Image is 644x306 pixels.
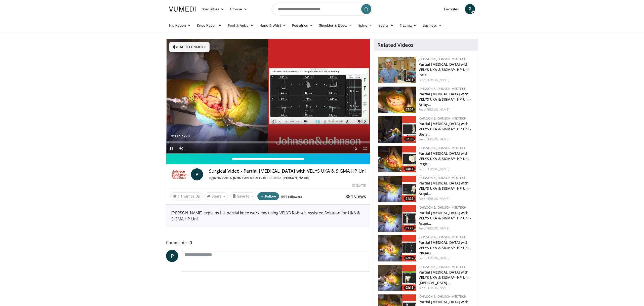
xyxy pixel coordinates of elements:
img: 54cbb26e-ac4b-4a39-a481-95817778ae11.png.150x105_q85_crop-smart_upscale.png [378,57,416,83]
a: Partial [MEDICAL_DATA] with VELYS UKA & SIGMA™ HP Uni - [MEDICAL_DATA]… [419,270,471,285]
a: Sports [375,20,397,30]
a: Partial [MEDICAL_DATA] with VELYS UKA & SIGMA™ HP Uni - Bony… [419,121,471,137]
a: 02:04 [378,87,416,113]
img: fca33e5d-2676-4c0d-8432-0e27cf4af401.png.150x105_q85_crop-smart_upscale.png [378,265,416,291]
a: P [166,250,178,262]
a: Partial [MEDICAL_DATA] with VELYS UKA & SIGMA™ HP Uni - Acqui… [419,181,471,196]
div: Progress Bar [166,141,370,143]
a: [PERSON_NAME] [425,107,449,112]
span: 384 views [345,193,366,199]
img: 24f85217-e9a2-4ad7-b6cc-807e6ea433f3.png.150x105_q85_crop-smart_upscale.png [378,235,416,261]
span: 1 [178,194,180,199]
a: Hip Recon [166,20,194,30]
img: VuMedi Logo [169,7,196,12]
a: [PERSON_NAME] [425,226,449,231]
a: Pediatrics [289,20,316,30]
img: 10880183-925c-4d1d-aa73-511a6d8478f5.png.150x105_q85_crop-smart_upscale.png [378,116,416,143]
a: [PERSON_NAME] [425,197,449,201]
h4: Related Videos [377,42,414,48]
img: e08a7d39-3b34-4ac3-abe8-53cc16b57bb7.png.150x105_q85_crop-smart_upscale.png [378,176,416,202]
a: Partial [MEDICAL_DATA] with VELYS UKA & SIGMA™ HP Uni - Regis… [419,151,471,166]
div: Feat. [419,167,474,171]
button: Share [205,192,228,200]
a: 05:37 [378,146,416,172]
span: 02:04 [404,107,415,112]
a: Johnson & Johnson MedTech [419,87,466,91]
a: Johnson & Johnson MedTech [419,294,466,299]
div: [PERSON_NAME] explains his partial knee workflow using VELYS Robotic-Assisted Solution for UKA & ... [166,205,370,227]
a: Johnson & Johnson MedTech [419,146,466,150]
a: 01:25 [378,176,416,202]
a: Foot & Ankle [225,20,257,30]
div: [DATE] [352,183,366,188]
a: [PERSON_NAME] [425,167,449,171]
span: 01:29 [404,226,415,231]
span: Comments 0 [166,239,370,246]
button: Pause [166,143,176,154]
a: Johnson & Johnson MedTech [419,265,466,269]
a: Business [420,20,445,30]
a: [PERSON_NAME] [425,137,449,141]
button: Tap to unmute [169,42,210,52]
a: 01:29 [378,205,416,232]
span: 0:00 [171,134,178,138]
a: 02:19 [378,235,416,261]
div: Feat. [419,78,474,82]
a: Knee Recon [194,20,225,30]
div: Feat. [419,107,474,112]
a: Partial [MEDICAL_DATA] with VELYS UKA & SIGMA™ HP Uni - Incis… [419,62,471,77]
img: a774e0b8-2510-427c-a800-81b67bfb6776.png.150x105_q85_crop-smart_upscale.png [378,146,416,172]
a: P [191,168,203,180]
a: [PERSON_NAME] [425,256,449,260]
a: [PERSON_NAME] [425,78,449,82]
span: 02:19 [404,256,415,260]
a: 1 Thumbs Up [170,192,203,200]
a: P [465,4,475,14]
span: 02:00 [404,137,415,141]
button: Save to [230,192,256,200]
a: 03:13 [378,265,416,291]
button: Follow [257,192,279,200]
a: 1914 followers [280,195,302,199]
a: Hand & Wrist [257,20,289,30]
div: Feat. [419,197,474,201]
a: Browse [227,4,250,14]
a: Specialties [199,4,227,14]
span: 05:37 [404,167,415,171]
input: Search topics, interventions [272,3,372,15]
img: de91269e-dc9f-44d3-9315-4c54a60fc0f6.png.150x105_q85_crop-smart_upscale.png [378,87,416,113]
a: Johnson & Johnson MedTech [419,235,466,239]
a: Trauma [397,20,420,30]
a: Partial [MEDICAL_DATA] with VELYS UKA & SIGMA™ HP Uni - Acqui… [419,210,471,226]
a: Partial [MEDICAL_DATA] with VELYS UKA & SIGMA™ HP Uni - PROAD… [419,240,471,255]
a: [PERSON_NAME] [283,176,309,180]
img: Johnson & Johnson MedTech [170,168,189,180]
span: 03:13 [404,285,415,290]
a: Spine [355,20,375,30]
a: Johnson & Johnson MedTech [419,205,466,210]
span: 02:18 [404,78,415,82]
button: Playback Rate [350,143,360,154]
button: Unmute [176,143,186,154]
div: By FEATURING [209,176,366,180]
div: Feat. [419,137,474,142]
a: 02:00 [378,116,416,143]
a: Favorites [441,4,462,14]
video-js: Video Player [166,39,370,154]
a: Johnson & Johnson MedTech [419,176,466,180]
a: Johnson & Johnson MedTech [213,176,265,180]
div: Feat. [419,256,474,260]
span: 26:23 [181,134,190,138]
a: Shoulder & Elbow [316,20,355,30]
div: Feat. [419,286,474,290]
a: Johnson & Johnson MedTech [419,116,466,121]
a: [PERSON_NAME] [425,286,449,290]
img: dd3a4334-c556-4f04-972a-bd0a847124c3.png.150x105_q85_crop-smart_upscale.png [378,205,416,232]
a: Johnson & Johnson MedTech [419,57,466,61]
h4: Surgical Video - Partial [MEDICAL_DATA] with VELYS UKA & SIGMA HP Uni [209,168,366,174]
a: Partial [MEDICAL_DATA] with VELYS UKA & SIGMA™ HP Uni - Array… [419,92,471,107]
div: Feat. [419,226,474,231]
